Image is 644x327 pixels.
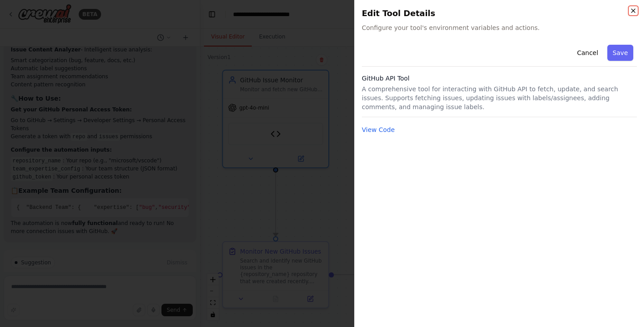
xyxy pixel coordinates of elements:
[362,23,637,32] span: Configure your tool's environment variables and actions.
[362,74,637,83] h3: GitHub API Tool
[362,125,395,134] button: View Code
[572,45,603,61] button: Cancel
[362,85,637,111] p: A comprehensive tool for interacting with GitHub API to fetch, update, and search issues. Support...
[362,7,637,20] h2: Edit Tool Details
[607,45,633,61] button: Save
